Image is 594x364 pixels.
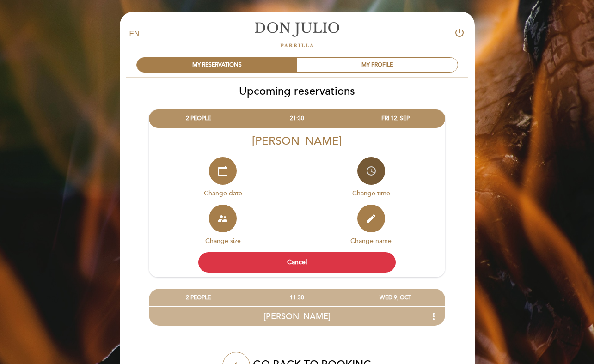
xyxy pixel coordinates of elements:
[217,213,228,224] i: supervisor_account
[346,110,445,127] div: FRI 12, SEP
[366,165,377,176] i: access_time
[352,189,390,197] span: Change time
[248,110,346,127] div: 21:30
[454,27,465,38] i: power_settings_new
[205,237,241,245] span: Change size
[346,289,445,306] div: WED 9, OCT
[357,157,385,185] button: access_time
[149,289,248,306] div: 2 PEOPLE
[366,213,377,224] i: edit
[209,157,237,185] button: calendar_today
[454,27,465,42] button: power_settings_new
[350,237,392,245] span: Change name
[149,134,446,148] div: [PERSON_NAME]
[198,252,396,273] button: Cancel
[137,58,297,72] div: MY RESERVATIONS
[263,311,331,322] span: [PERSON_NAME]
[149,110,248,127] div: 2 PEOPLE
[204,189,242,197] span: Change date
[239,22,355,47] a: [PERSON_NAME]
[217,165,228,176] i: calendar_today
[248,289,346,306] div: 11:30
[297,58,458,72] div: MY PROFILE
[357,205,385,232] button: edit
[428,311,439,322] i: more_vert
[209,205,237,232] button: supervisor_account
[119,85,475,98] h2: Upcoming reservations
